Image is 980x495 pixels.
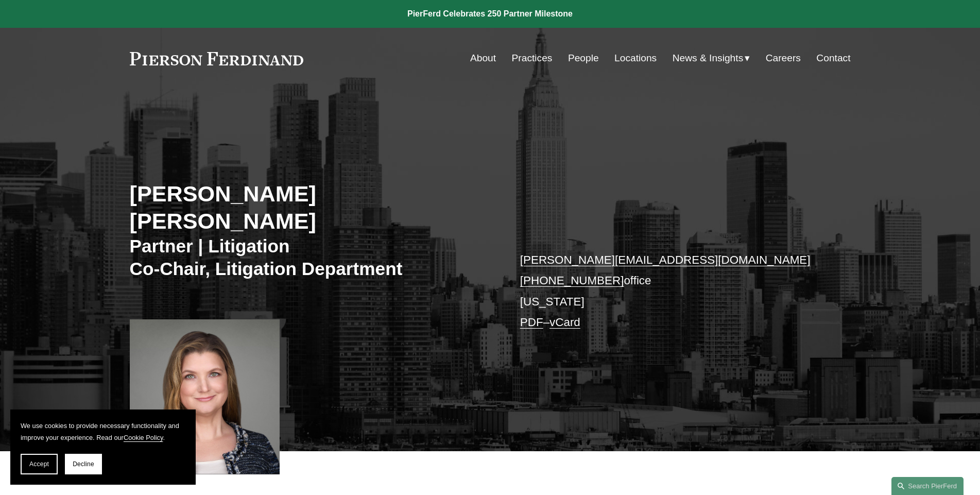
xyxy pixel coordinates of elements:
a: [PERSON_NAME][EMAIL_ADDRESS][DOMAIN_NAME] [520,253,811,266]
p: We use cookies to provide necessary functionality and improve your experience. Read our . [21,420,185,443]
a: folder dropdown [673,48,750,68]
button: Accept [21,454,58,474]
span: Decline [73,460,94,468]
p: office [US_STATE] – [520,250,820,333]
h2: [PERSON_NAME] [PERSON_NAME] [130,180,490,234]
span: Accept [29,460,49,468]
a: About [470,48,496,68]
a: Locations [614,48,657,68]
a: Practices [512,48,553,68]
a: Careers [766,48,801,68]
h3: Partner | Litigation Co-Chair, Litigation Department [130,235,490,280]
a: Cookie Policy [124,434,163,441]
section: Cookie banner [10,409,196,485]
a: [PHONE_NUMBER] [520,274,624,287]
span: News & Insights [673,49,744,67]
a: Contact [816,48,850,68]
a: vCard [549,316,580,329]
button: Decline [65,454,102,474]
a: PDF [520,316,543,329]
a: People [568,48,599,68]
a: Search this site [891,477,964,495]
